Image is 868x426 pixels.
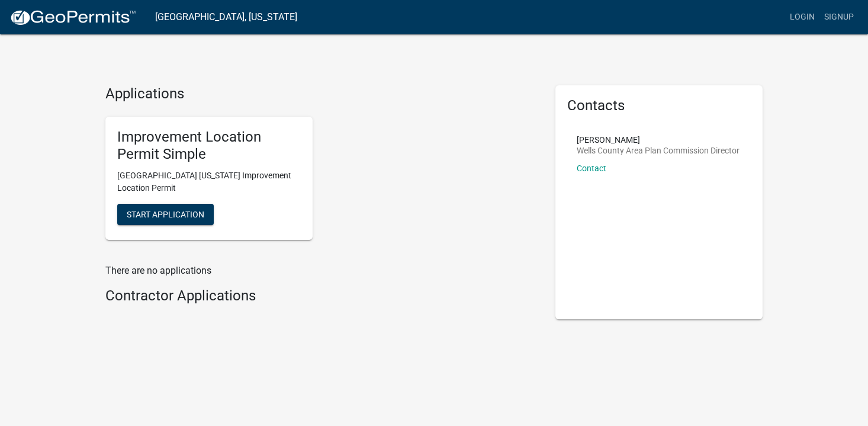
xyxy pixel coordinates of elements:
[819,6,859,28] a: Signup
[567,97,751,114] h5: Contacts
[117,129,301,163] h5: Improvement Location Permit Simple
[105,85,538,103] h4: Applications
[155,7,297,27] a: [GEOGRAPHIC_DATA], [US_STATE]
[105,85,538,249] wm-workflow-list-section: Applications
[577,164,606,173] a: Contact
[105,264,538,278] p: There are no applications
[785,6,819,28] a: Login
[117,169,301,194] p: [GEOGRAPHIC_DATA] [US_STATE] Improvement Location Permit
[577,146,740,155] p: Wells County Area Plan Commission Director
[127,210,204,219] span: Start Application
[117,204,214,225] button: Start Application
[105,287,538,309] wm-workflow-list-section: Contractor Applications
[105,287,538,305] h4: Contractor Applications
[577,136,740,144] p: [PERSON_NAME]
